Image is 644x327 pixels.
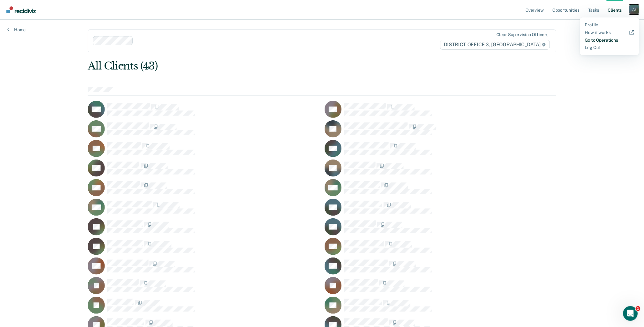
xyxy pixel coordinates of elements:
[623,306,638,321] iframe: Intercom live chat
[585,38,634,43] a: Go to Operations
[88,60,462,72] div: All Clients (43)
[496,32,548,37] div: Clear supervision officers
[629,5,639,14] div: A J
[629,5,639,14] button: Profile dropdown button
[636,306,641,311] span: 1
[585,22,634,28] a: Profile
[585,45,634,50] a: Log Out
[585,30,634,35] a: How it works
[6,6,36,13] img: Recidiviz
[7,27,26,32] a: Home
[440,40,550,50] span: DISTRICT OFFICE 3, [GEOGRAPHIC_DATA]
